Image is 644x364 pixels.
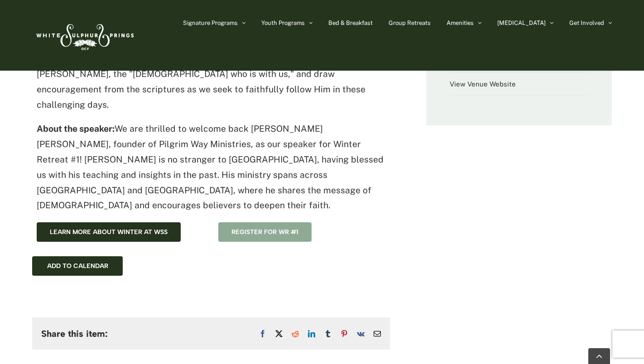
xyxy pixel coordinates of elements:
span: Learn more about winter at WSS [50,228,168,236]
h4: Share this item: [41,329,108,339]
b: About the speaker: [37,124,115,134]
a: View Venue Website [450,80,516,88]
a: Learn more about winter at WSS [37,222,181,242]
span: Bed & Breakfast [328,20,373,26]
button: View links to add events to your calendar [47,262,108,270]
span: Get Involved [569,20,604,26]
p: We are thrilled to welcome back [PERSON_NAME] [PERSON_NAME], founder of Pilgrim Way Ministries, a... [37,121,385,213]
img: White Sulphur Springs Logo [32,14,136,57]
span: Group Retreats [389,20,431,26]
span: Register for WR #1 [231,228,298,236]
span: Amenities [447,20,474,26]
span: [MEDICAL_DATA] [497,20,546,26]
span: Youth Programs [261,20,305,26]
span: Signature Programs [183,20,238,26]
a: Register for WR #1 [218,222,312,242]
